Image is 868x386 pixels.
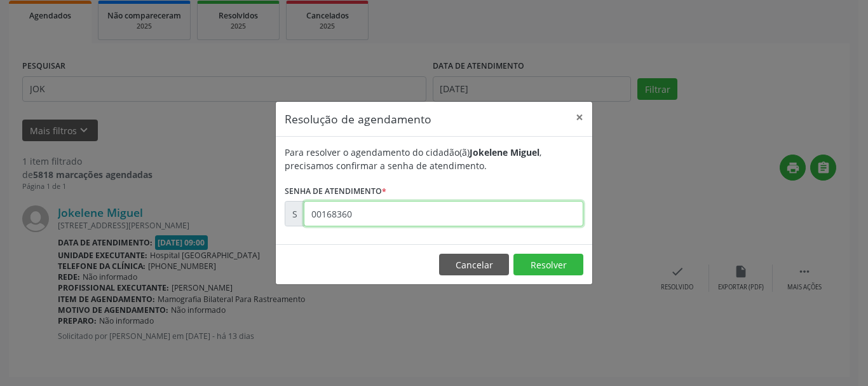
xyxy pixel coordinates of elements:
[285,201,304,226] div: S
[285,146,583,172] div: Para resolver o agendamento do cidadão(ã) , precisamos confirmar a senha de atendimento.
[285,111,431,127] h5: Resolução de agendamento
[513,254,583,275] button: Resolver
[285,181,386,201] label: Senha de atendimento
[567,102,592,133] button: Close
[470,146,539,158] b: Jokelene Miguel
[439,254,509,275] button: Cancelar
